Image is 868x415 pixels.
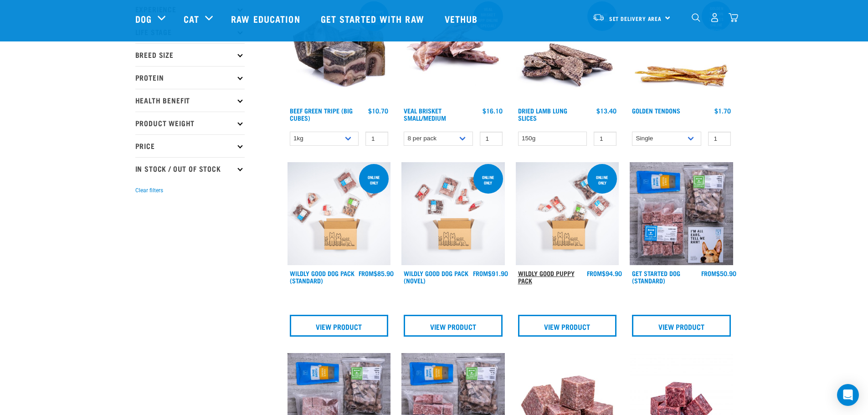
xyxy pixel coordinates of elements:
img: home-icon@2x.png [729,13,738,22]
div: Online Only [473,170,503,190]
p: Protein [135,66,245,89]
div: Open Intercom Messenger [837,384,859,406]
a: Get started with Raw [312,0,436,37]
input: 1 [708,132,731,146]
img: home-icon-1@2x.png [692,13,700,22]
div: $16.10 [483,107,503,114]
button: Clear filters [135,186,163,195]
p: Health Benefit [135,89,245,112]
div: $13.40 [596,107,616,114]
a: View Product [518,315,617,337]
div: $50.90 [701,270,736,277]
input: 1 [480,132,503,146]
span: FROM [359,272,374,275]
a: Wildly Good Dog Pack (Standard) [290,272,354,282]
img: Dog 0 2sec [288,162,391,266]
a: Raw Education [222,0,311,37]
p: Price [135,134,245,157]
a: View Product [632,315,731,337]
a: Dried Lamb Lung Slices [518,109,567,119]
img: user.png [710,13,719,22]
div: Online Only [587,170,617,190]
a: Vethub [436,0,489,37]
p: Product Weight [135,112,245,134]
div: $85.90 [359,270,394,277]
img: NSP Dog Standard Update [630,162,733,266]
a: Wildly Good Puppy Pack [518,272,575,282]
a: Golden Tendons [632,109,680,112]
a: View Product [290,315,389,337]
span: Set Delivery Area [609,17,662,20]
a: Veal Brisket Small/Medium [404,109,446,119]
div: $94.90 [587,270,622,277]
span: FROM [587,272,602,275]
p: In Stock / Out Of Stock [135,157,245,180]
a: Cat [184,12,199,26]
div: $91.90 [473,270,508,277]
a: View Product [404,315,503,337]
div: $10.70 [368,107,388,114]
span: FROM [701,272,716,275]
div: Online Only [359,170,389,190]
span: FROM [473,272,488,275]
a: Dog [135,12,152,26]
a: Get Started Dog (Standard) [632,272,680,282]
img: Puppy 0 2sec [516,162,619,266]
a: Beef Green Tripe (Big Cubes) [290,109,353,119]
a: Wildly Good Dog Pack (Novel) [404,272,468,282]
img: Dog Novel 0 2sec [401,162,505,266]
img: van-moving.png [592,13,605,21]
p: Breed Size [135,43,245,66]
input: 1 [365,132,388,146]
div: $1.70 [714,107,731,114]
input: 1 [594,132,616,146]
